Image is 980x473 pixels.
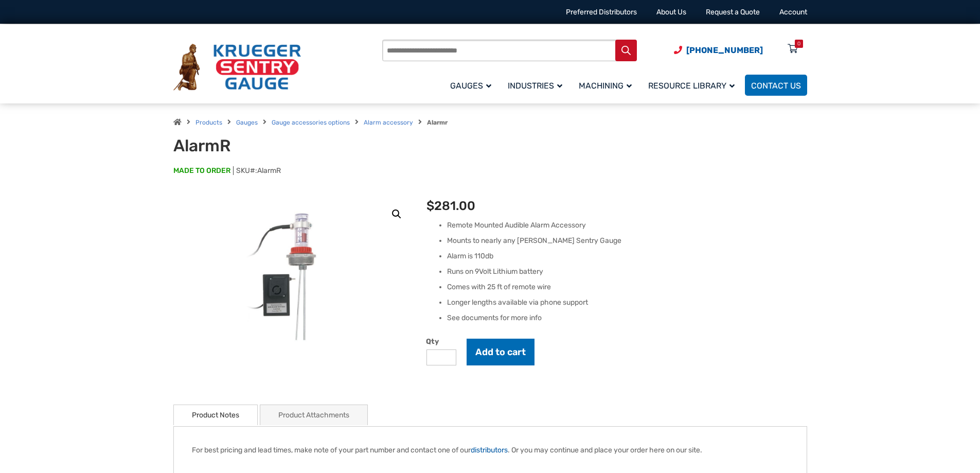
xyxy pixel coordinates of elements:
[797,40,800,48] div: 0
[173,136,427,155] h1: AlarmR
[426,199,434,213] span: $
[706,8,760,16] a: Request a Quote
[467,339,534,365] button: Add to cart
[674,44,763,57] a: Phone Number (920) 434-8860
[447,236,807,246] li: Mounts to nearly any [PERSON_NAME] Sentry Gauge
[751,81,801,91] span: Contact Us
[364,119,413,126] a: Alarm accessory
[779,8,807,16] a: Account
[642,73,745,97] a: Resource Library
[387,205,406,223] a: View full-screen image gallery
[173,166,230,176] span: MADE TO ORDER
[272,119,350,126] a: Gauge accessories options
[173,44,301,91] img: Krueger Sentry Gauge
[427,119,448,126] strong: Alarmr
[686,45,763,55] span: [PHONE_NUMBER]
[195,119,222,126] a: Products
[278,405,349,425] a: Product Attachments
[447,297,807,308] li: Longer lengths available via phone support
[236,119,258,126] a: Gauges
[447,267,807,277] li: Runs on 9Volt Lithium battery
[447,313,807,323] li: See documents for more info
[656,8,686,16] a: About Us
[579,81,632,91] span: Machining
[573,73,642,97] a: Machining
[444,73,502,97] a: Gauges
[502,73,573,97] a: Industries
[447,251,807,261] li: Alarm is 110db
[648,81,735,91] span: Resource Library
[508,81,562,91] span: Industries
[192,405,239,425] a: Product Notes
[566,8,637,16] a: Preferred Distributors
[471,446,508,454] a: distributors
[745,75,807,96] a: Contact Us
[192,445,789,456] p: For best pricing and lead times, make note of your part number and contact one of our . Or you ma...
[233,166,281,175] span: SKU#:
[447,220,807,231] li: Remote Mounted Audible Alarm Accessory
[450,81,491,91] span: Gauges
[426,349,456,365] input: Product quantity
[426,199,475,213] bdi: 281.00
[257,166,281,175] span: AlarmR
[447,282,807,292] li: Comes with 25 ft of remote wire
